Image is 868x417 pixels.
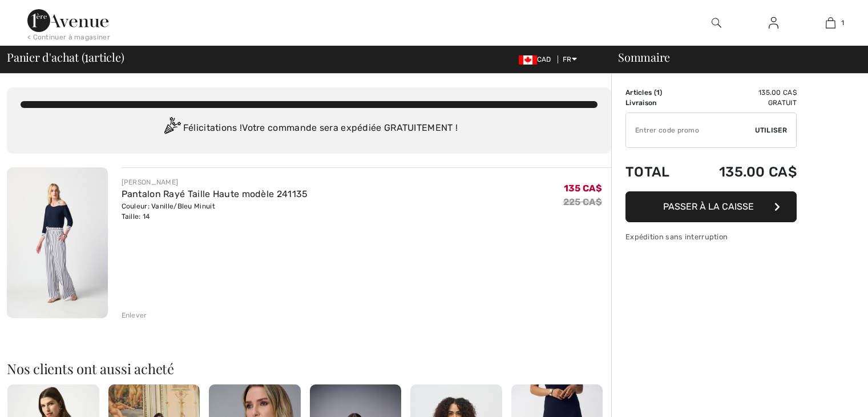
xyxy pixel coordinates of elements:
[625,98,688,108] td: Livraison
[712,16,721,30] img: recherche
[519,55,556,63] span: CAD
[769,16,778,30] img: Mes infos
[841,18,844,28] span: 1
[656,89,660,97] span: 1
[826,16,835,30] img: Mon panier
[21,117,597,140] div: Félicitations ! Votre commande sera expédiée GRATUITEMENT !
[760,16,788,30] a: Se connecter
[84,49,88,63] span: 1
[122,310,147,320] div: Enlever
[563,197,602,207] s: 225 CA$
[519,55,537,65] img: Canadian Dollar
[688,153,797,191] td: 135.00 CA$
[160,117,183,140] img: Congratulation2.svg
[122,201,308,222] div: Couleur: Vanille/Bleu Minuit Taille: 14
[626,113,755,147] input: Code promo
[802,16,858,30] a: 1
[122,177,308,187] div: [PERSON_NAME]
[7,167,108,318] img: Pantalon Rayé Taille Haute modèle 241135
[7,51,124,63] span: Panier d'achat ( article)
[625,231,797,242] div: Expédition sans interruption
[604,51,861,63] div: Sommaire
[564,183,602,194] span: 135 CA$
[27,9,108,32] img: 1ère Avenue
[7,362,611,375] h2: Nos clients ont aussi acheté
[625,191,797,222] button: Passer à la caisse
[688,87,797,98] td: 135.00 CA$
[563,55,577,63] span: FR
[625,87,688,98] td: Articles ( )
[625,153,688,191] td: Total
[663,201,754,212] span: Passer à la caisse
[122,189,308,199] a: Pantalon Rayé Taille Haute modèle 241135
[688,98,797,108] td: Gratuit
[27,32,110,42] div: < Continuer à magasiner
[755,125,787,135] span: Utiliser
